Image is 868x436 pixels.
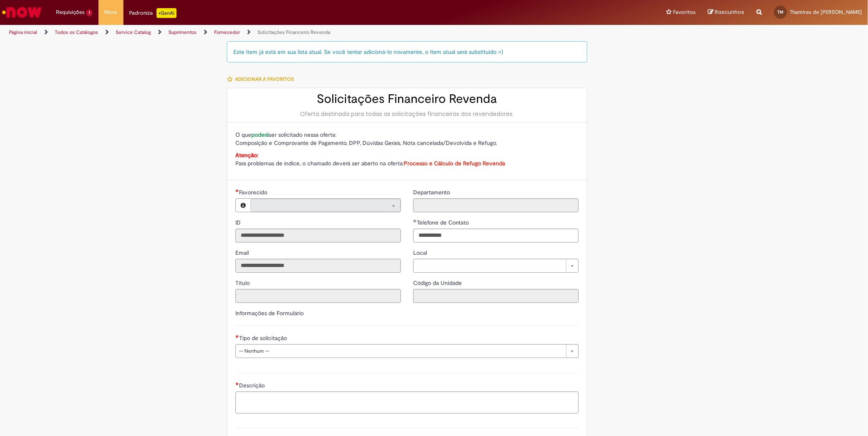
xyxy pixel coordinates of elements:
[413,229,579,242] input: Telefone de Contato
[227,41,587,62] div: Este item já está em sua lista atual. Se você tentar adicioná-lo novamente, o item atual será sub...
[257,29,330,36] a: Solicitações Financeiro Revenda
[235,382,239,385] span: Necessários
[86,9,92,16] span: 1
[239,334,289,342] span: Tipo de solicitação
[235,151,258,159] strong: Atenção:
[413,188,452,196] label: Somente leitura - Departamento
[157,8,177,18] p: +GenAi
[235,279,251,287] label: Somente leitura - Título
[235,279,251,287] span: Somente leitura - Título
[235,392,579,414] textarea: Descrição
[239,189,269,196] span: Necessários - Favorecido
[235,188,269,196] label: Somente leitura - Necessários - Favorecido
[790,9,862,16] span: Thamires de [PERSON_NAME]
[404,160,505,167] a: Processo e Cálculo de Refugo Revenda
[413,259,579,273] a: Limpar campo Local
[251,131,269,138] strong: poderá
[214,29,240,36] a: Fornecedor
[235,229,401,242] input: ID
[55,29,98,36] a: Todos os Catálogos
[413,189,452,196] span: Somente leitura - Departamento
[413,219,417,222] span: Obrigatório Preenchido
[105,8,117,16] span: More
[235,289,401,303] input: Título
[235,309,304,317] label: Informações de Formulário
[56,8,85,16] span: Requisições
[413,249,429,256] span: Local
[235,131,579,147] p: O que ser solicitado nessa oferta: Composição e Comprovante de Pagamento, DPP, Dúvidas Gerais, No...
[778,9,784,15] span: TM
[251,199,400,212] a: Limpar campo Favorecido
[116,29,151,36] a: Service Catalog
[227,71,298,88] button: Adicionar a Favoritos
[235,249,251,257] label: Somente leitura - Email
[413,279,463,287] span: Somente leitura - Código da Unidade
[235,76,294,82] span: Adicionar a Favoritos
[235,189,239,192] span: Necessários
[235,259,401,273] input: Email
[235,335,239,338] span: Necessários
[130,8,177,18] div: Padroniza
[715,8,744,16] span: Rascunhos
[239,345,562,358] span: -- Nenhum --
[413,198,579,212] input: Departamento
[673,8,696,16] span: Favoritos
[708,9,744,16] a: Rascunhos
[235,92,579,106] h2: Solicitações Financeiro Revenda
[1,4,43,20] img: ServiceNow
[235,218,242,227] label: Somente leitura - ID
[413,279,463,287] label: Somente leitura - Código da Unidade
[239,382,266,389] span: Descrição
[168,29,197,36] a: Suprimentos
[235,151,579,167] p: Para problemas de índice, o chamado deverá ser aberto na oferta:
[236,199,251,212] button: Favorecido, Visualizar este registro
[417,219,470,226] span: Telefone de Contato
[413,289,579,303] input: Código da Unidade
[9,29,37,36] a: Página inicial
[235,110,579,118] div: Oferta destinada para todas as solicitações financeiras dos revendedores.
[235,249,251,256] span: Somente leitura - Email
[235,219,242,226] span: Somente leitura - ID
[6,25,573,40] ul: Trilhas de página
